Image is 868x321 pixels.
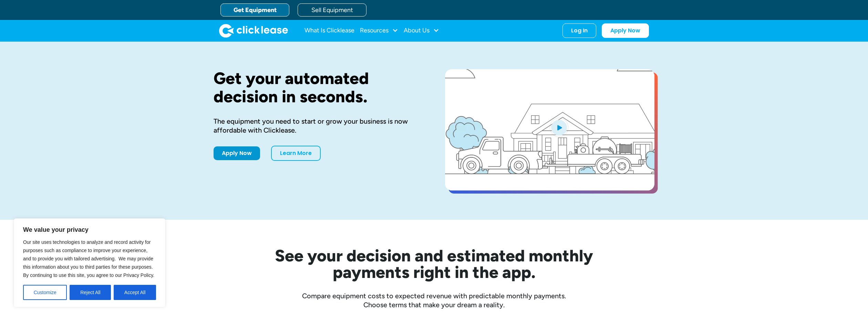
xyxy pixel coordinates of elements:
[304,24,354,38] a: What Is Clicklease
[219,24,288,38] img: Clicklease logo
[360,24,398,38] div: Resources
[550,118,568,137] img: Blue play button logo on a light blue circular background
[241,247,627,280] h2: See your decision and estimated monthly payments right in the app.
[214,291,654,309] div: Compare equipment costs to expected revenue with predictable monthly payments. Choose terms that ...
[571,27,588,34] div: Log In
[214,146,260,160] a: Apply Now
[445,69,654,190] a: open lightbox
[23,226,156,234] p: We value your privacy
[214,117,423,135] div: The equipment you need to start or grow your business is now affordable with Clicklease.
[298,3,366,17] a: Sell Equipment
[214,69,423,106] h1: Get your automated decision in seconds.
[23,239,154,278] span: Our site uses technologies to analyze and record activity for purposes such as compliance to impr...
[404,24,439,38] div: About Us
[219,24,288,38] a: home
[114,285,156,300] button: Accept All
[70,285,111,300] button: Reject All
[220,3,289,17] a: Get Equipment
[271,146,321,161] a: Learn More
[14,218,165,307] div: We value your privacy
[23,285,67,300] button: Customize
[602,23,649,38] a: Apply Now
